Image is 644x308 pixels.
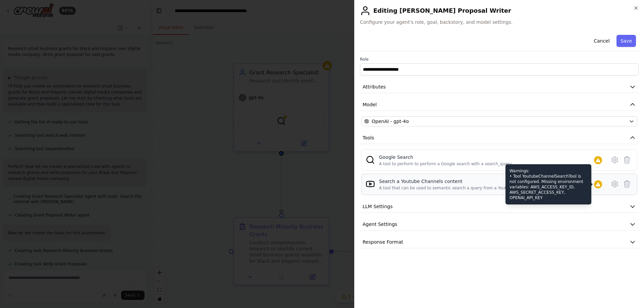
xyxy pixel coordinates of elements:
button: LLM Settings [360,200,639,213]
label: Role [360,57,639,62]
button: Configure tool [609,154,621,166]
button: Tools [360,132,639,144]
button: Response Format [360,236,639,248]
img: SerpApiGoogleSearchTool [366,155,375,165]
button: Cancel [590,35,613,47]
span: OpenAI - gpt-4o [372,118,409,125]
span: LLM Settings [363,203,393,210]
div: Google Search [379,154,513,161]
button: Model [360,99,639,111]
span: Agent Settings [363,221,397,228]
button: OpenAI - gpt-4o [361,116,637,126]
button: Attributes [360,81,639,93]
button: Configure tool [609,178,621,190]
button: Delete tool [621,178,633,190]
span: Tools [363,134,374,141]
button: Delete tool [621,154,633,166]
button: Save [616,35,636,47]
span: Attributes [363,83,386,90]
span: Response Format [363,239,403,245]
div: Warnings: • Tool YoutubeChannelSearchTool is not configured. Missing environment variables: AWS_A... [505,164,591,204]
span: Model [363,101,377,108]
img: YoutubeChannelSearchTool [366,179,375,189]
div: Search a Youtube Channels content [379,178,552,185]
span: Configure your agent's role, goal, backstory, and model settings. [360,19,639,25]
button: Agent Settings [360,218,639,231]
div: A tool to perform to perform a Google search with a search_query. [379,161,513,167]
div: A tool that can be used to semantic search a query from a Youtube Channels content. [379,185,552,191]
h2: Editing [PERSON_NAME] Proposal Writer [360,5,639,16]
